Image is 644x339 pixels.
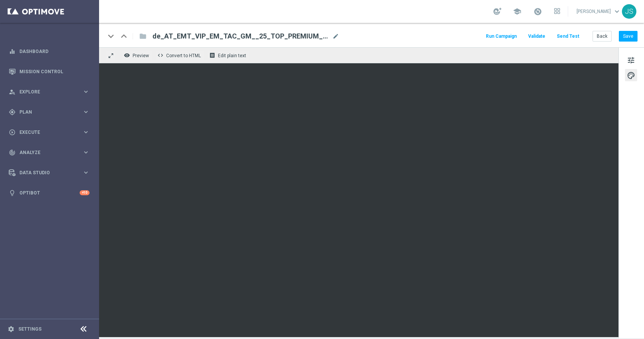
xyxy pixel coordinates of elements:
[9,109,16,116] i: gps_fixed
[19,170,82,175] span: Data Studio
[166,53,201,58] span: Convert to HTML
[613,7,621,16] span: keyboard_arrow_down
[8,129,90,135] button: play_circle_outline Execute keyboard_arrow_right
[9,129,16,136] i: play_circle_outline
[9,88,16,95] i: person_search
[627,71,635,80] span: palette
[207,50,250,60] button: receipt Edit plain text
[9,41,90,61] div: Dashboard
[19,41,90,61] a: Dashboard
[8,89,90,95] button: person_search Explore keyboard_arrow_right
[18,327,42,331] a: Settings
[152,32,329,41] span: de_AT_EMT_VIP_EM_TAC_GM__25_TOP_PREMIUM_SPIN_WIN_WEEKEND_250627
[124,52,130,58] i: remove_red_eye
[19,183,80,203] a: Optibot
[8,48,90,55] button: equalizer Dashboard
[19,90,82,94] span: Explore
[19,130,82,135] span: Execute
[9,109,82,116] div: Plan
[9,190,16,196] i: lightbulb
[593,31,612,42] button: Back
[8,109,90,115] button: gps_fixed Plan keyboard_arrow_right
[8,190,90,196] button: lightbulb Optibot +10
[82,108,90,116] i: keyboard_arrow_right
[82,149,90,156] i: keyboard_arrow_right
[9,48,16,55] i: equalizer
[622,4,636,19] div: JS
[9,183,90,203] div: Optibot
[209,52,215,58] i: receipt
[8,149,90,156] button: track_changes Analyze keyboard_arrow_right
[133,53,149,58] span: Preview
[528,34,545,39] span: Validate
[82,88,90,95] i: keyboard_arrow_right
[19,110,82,114] span: Plan
[627,55,635,65] span: tune
[619,31,638,42] button: Save
[9,88,82,95] div: Explore
[9,149,82,156] div: Analyze
[625,54,637,66] button: tune
[9,129,82,136] div: Execute
[625,69,637,81] button: palette
[218,53,246,58] span: Edit plain text
[513,7,521,16] span: school
[8,69,90,75] button: Mission Control
[9,149,16,156] i: track_changes
[80,190,90,195] div: +10
[485,31,518,42] button: Run Campaign
[8,170,90,176] button: Data Studio keyboard_arrow_right
[155,50,204,60] button: code Convert to HTML
[556,31,580,42] button: Send Test
[82,169,90,176] i: keyboard_arrow_right
[122,50,152,60] button: remove_red_eye Preview
[157,52,163,58] span: code
[19,150,82,155] span: Analyze
[576,6,622,17] a: [PERSON_NAME]keyboard_arrow_down
[19,61,90,82] a: Mission Control
[82,129,90,136] i: keyboard_arrow_right
[527,31,546,42] button: Validate
[8,326,14,333] i: settings
[9,61,90,82] div: Mission Control
[332,33,339,40] span: mode_edit
[9,169,82,176] div: Data Studio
